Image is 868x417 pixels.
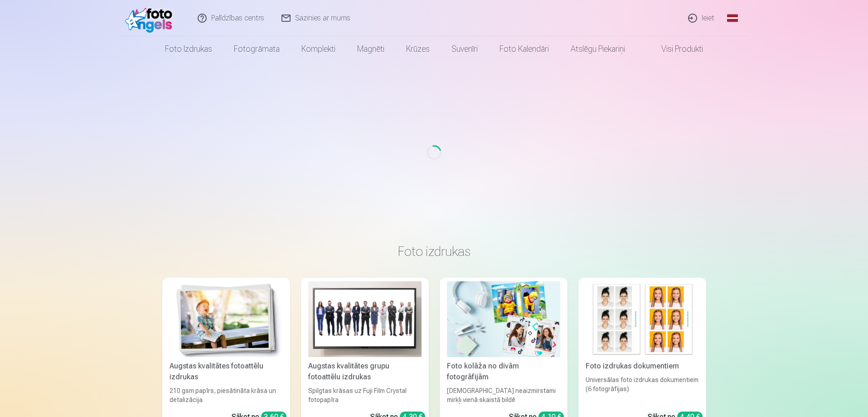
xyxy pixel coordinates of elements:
div: Spilgtas krāsas uz Fuji Film Crystal fotopapīra [305,386,425,404]
a: Visi produkti [636,36,714,62]
a: Foto kalendāri [489,36,560,62]
div: Augstas kvalitātes fotoattēlu izdrukas [166,361,286,383]
div: Universālas foto izdrukas dokumentiem (6 fotogrāfijas) [582,375,703,404]
a: Krūzes [395,36,441,62]
a: Atslēgu piekariņi [560,36,636,62]
img: /fa1 [125,4,177,33]
a: Suvenīri [441,36,489,62]
div: Foto kolāža no divām fotogrāfijām [443,361,564,383]
a: Magnēti [346,36,395,62]
div: 210 gsm papīrs, piesātināta krāsa un detalizācija [166,386,286,404]
div: [DEMOGRAPHIC_DATA] neaizmirstami mirkļi vienā skaistā bildē [443,386,564,404]
a: Komplekti [291,36,346,62]
a: Fotogrāmata [223,36,291,62]
a: Foto izdrukas [154,36,223,62]
img: Foto kolāža no divām fotogrāfijām [447,281,560,357]
h3: Foto izdrukas [170,243,699,260]
img: Foto izdrukas dokumentiem [586,281,699,357]
img: Augstas kvalitātes grupu fotoattēlu izdrukas [308,281,422,357]
img: Augstas kvalitātes fotoattēlu izdrukas [170,281,283,357]
div: Augstas kvalitātes grupu fotoattēlu izdrukas [305,361,425,383]
div: Foto izdrukas dokumentiem [582,361,703,372]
